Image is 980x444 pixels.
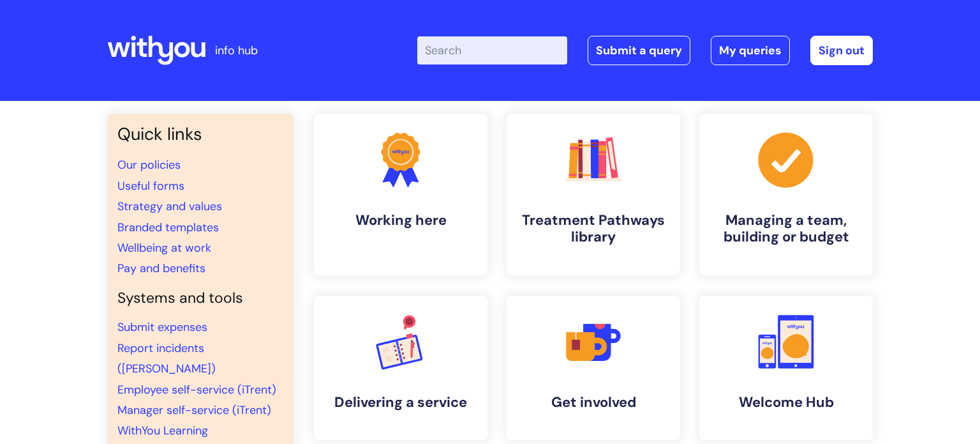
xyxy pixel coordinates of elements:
h4: Managing a team, building or budget [709,212,863,246]
h4: Get involved [517,394,670,411]
input: Search [417,36,567,65]
div: | - [417,36,873,65]
a: Branded templates [117,220,219,235]
h4: Welcome Hub [709,394,863,411]
a: Get involved [507,296,680,440]
a: Treatment Pathways library [507,114,680,275]
a: Working here [314,114,487,275]
h3: Quick links [117,124,283,144]
a: Submit a query [588,36,690,65]
a: Delivering a service [314,296,487,440]
h4: Treatment Pathways library [517,212,670,246]
p: info hub [215,40,258,61]
a: Our policies [117,157,181,172]
h4: Systems and tools [117,289,283,307]
a: Useful forms [117,178,184,194]
a: My queries [711,36,790,65]
a: Manager self-service (iTrent) [117,402,271,418]
a: Sign out [810,36,873,65]
a: WithYou Learning [117,423,208,438]
h4: Working here [324,212,477,229]
a: Report incidents ([PERSON_NAME]) [117,341,216,376]
a: Managing a team, building or budget [699,114,873,275]
a: Strategy and values [117,199,222,214]
a: Welcome Hub [699,296,873,440]
h4: Delivering a service [324,394,477,411]
a: Submit expenses [117,319,207,335]
a: Pay and benefits [117,261,205,276]
a: Employee self-service (iTrent) [117,382,276,397]
a: Wellbeing at work [117,240,211,256]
